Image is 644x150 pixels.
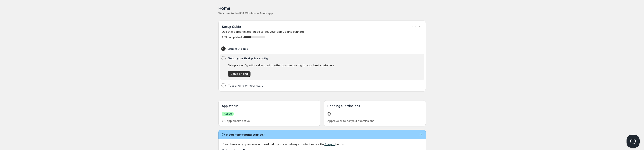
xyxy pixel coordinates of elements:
p: Approve or reject your submissions [327,119,422,123]
p: Welcome to the B2B Wholesale Tools app! [218,12,426,15]
h4: Test pricing on your store [228,83,403,88]
span: Home [218,6,230,11]
span: Setup pricing [231,72,248,76]
a: Setup pricing [228,71,250,77]
h3: Setup Guide [222,25,241,29]
p: Setup a config with a discount to offer custom pricing to your best customers. [228,63,402,67]
p: 0/3 app blocks active [222,119,317,123]
h4: Enable the app [228,46,403,51]
p: Use this personalized guide to get your app up and running. [222,29,422,34]
iframe: Help Scout Beacon - Open [627,135,640,148]
a: SuccessActive [222,111,234,116]
h3: App status [222,104,317,108]
button: Dismiss notification [418,131,424,138]
span: Active [224,112,232,116]
h4: Setup your first price config [228,56,403,60]
a: Support [325,142,335,146]
h3: Pending submissions [327,104,422,108]
h2: Need help getting started? [226,132,265,137]
div: If you have any questions or need help, you can always contact us via the button. [222,142,422,146]
span: 1 / 3 completed [222,36,242,39]
a: 0 [327,110,331,117]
